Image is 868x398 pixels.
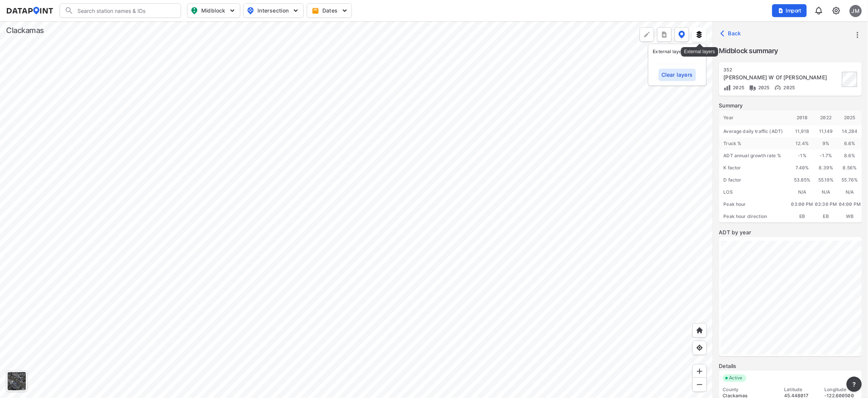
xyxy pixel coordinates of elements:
img: file_add.62c1e8a2.svg [778,8,784,14]
img: 5YPKRKmlfpI5mqlR8AD95paCi+0kK1fRFDJSaMmawlwaeJcJwk9O2fotCW5ve9gAAAAASUVORK5CYII= [229,7,236,14]
span: 2025 [757,85,770,90]
input: Search [74,5,176,17]
div: County [723,387,778,393]
div: ADT annual growth rate % [719,150,791,162]
img: 8A77J+mXikMhHQAAAAASUVORK5CYII= [814,6,824,15]
div: 14,284 [838,125,862,137]
div: 9 % [814,137,838,150]
div: 8.6 % [838,150,862,162]
div: 55.76% [838,174,862,186]
img: dataPointLogo.9353c09d.svg [6,7,54,14]
label: ADT by year [719,229,862,236]
div: Zoom in [693,364,707,379]
img: +XpAUvaXAN7GudzAAAAAElFTkSuQmCC [696,327,704,334]
div: 8.39% [814,162,838,174]
div: 03:00 PM [791,198,814,210]
img: calendar-gold.39a51dde.svg [312,7,319,14]
img: close-external-leyer.3061a1c7.svg [696,49,702,55]
img: Vehicle speed [774,84,782,92]
span: Back [722,30,742,37]
div: 2022 [814,110,838,125]
div: N/A [838,186,862,198]
label: Summary [719,102,862,109]
div: WB [838,210,862,223]
div: 8.56% [838,162,862,174]
div: Longitude [825,387,858,393]
div: Home [693,323,707,338]
label: Details [719,362,862,370]
div: Peak hour [719,198,791,210]
img: cids17cp3yIFEOpj3V8A9qJSH103uA521RftCD4eeui4ksIb+krbm5XvIjxD52OS6NWLn9gAAAAAElFTkSuQmCC [832,6,841,15]
div: D factor [719,174,791,186]
div: 55.19% [814,174,838,186]
div: -1.7 % [814,150,838,162]
div: Toggle basemap [6,371,27,392]
div: King Rd W Of Linwood [724,74,840,81]
div: 53.85% [791,174,814,186]
div: Truck % [719,137,791,150]
span: Intersection [247,6,299,15]
div: Zoom out [693,377,707,392]
div: EB [791,210,814,223]
div: 352 [724,67,840,73]
div: 11,149 [814,125,838,137]
div: 7.40% [791,162,814,174]
button: more [847,377,862,392]
div: Clackamas [6,25,44,36]
span: ? [851,380,857,389]
button: Clear layers [659,69,696,81]
div: N/A [814,186,838,198]
img: Vehicle class [749,84,757,92]
span: Active [726,374,746,382]
img: 5YPKRKmlfpI5mqlR8AD95paCi+0kK1fRFDJSaMmawlwaeJcJwk9O2fotCW5ve9gAAAAASUVORK5CYII= [292,7,300,14]
span: Import [777,7,802,14]
div: 11,918 [791,125,814,137]
div: EB [814,210,838,223]
img: data-point-layers.37681fc9.svg [679,31,685,38]
div: Peak hour direction [719,210,791,223]
button: Dates [307,3,352,18]
label: Midblock summary [719,46,862,56]
p: External layers [653,49,702,55]
button: more [657,27,672,42]
img: MAAAAAElFTkSuQmCC [696,381,704,389]
div: 2018 [791,110,814,125]
button: delete [696,49,702,55]
img: layers.ee07997e.svg [696,31,703,38]
div: 6.6 % [838,137,862,150]
div: 04:00 PM [838,198,862,210]
div: Latitude [784,387,818,393]
img: map_pin_mid.602f9df1.svg [190,6,199,15]
img: +Dz8AAAAASUVORK5CYII= [643,31,651,38]
span: Clear layers [662,71,693,79]
img: xqJnZQTG2JQi0x5lvmkeSNbbgIiQD62bqHG8IfrOzanD0FsRdYrij6fAAAAAElFTkSuQmCC [661,31,668,38]
button: Back [719,27,745,39]
span: Dates [313,7,347,14]
button: Midblock [187,3,240,18]
div: Polygon tool [640,27,654,42]
span: 2025 [731,85,745,90]
div: Year [719,110,791,125]
span: 2025 [782,85,795,90]
img: 5YPKRKmlfpI5mqlR8AD95paCi+0kK1fRFDJSaMmawlwaeJcJwk9O2fotCW5ve9gAAAAASUVORK5CYII= [341,7,349,14]
div: 2025 [838,110,862,125]
img: map_pin_int.54838e6b.svg [246,6,255,15]
div: -1 % [791,150,814,162]
div: K factor [719,162,791,174]
div: 12.4 % [791,137,814,150]
button: DataPoint layers [675,27,689,42]
div: N/A [791,186,814,198]
button: Import [772,4,807,17]
img: zeq5HYn9AnE9l6UmnFLPAAAAAElFTkSuQmCC [696,344,704,352]
div: Average daily traffic (ADT) [719,125,791,137]
div: 03:30 PM [814,198,838,210]
div: JM [850,5,862,17]
img: Volume count [724,84,731,92]
button: Intersection [243,3,304,18]
a: Import [772,7,810,14]
div: LOS [719,186,791,198]
button: more [851,28,864,41]
img: ZvzfEJKXnyWIrJytrsY285QMwk63cM6Drc+sIAAAAASUVORK5CYII= [696,368,704,375]
span: Midblock [191,6,235,15]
